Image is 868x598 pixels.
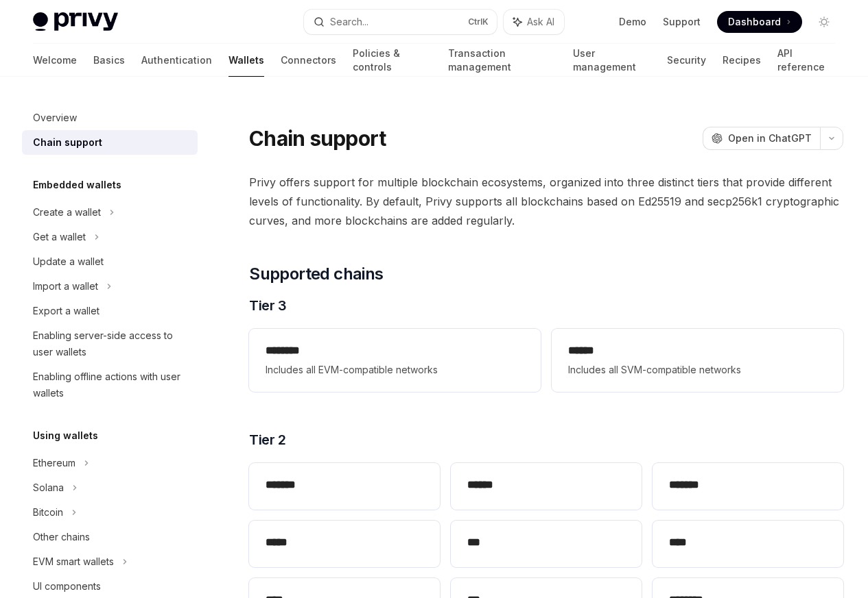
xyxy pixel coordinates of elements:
button: Toggle dark mode [813,11,835,33]
div: UI components [33,578,101,595]
a: Connectors [281,44,336,77]
h1: Chain support [249,126,386,151]
a: Dashboard [717,11,802,33]
div: Import a wallet [33,278,98,295]
a: Demo [619,15,646,29]
div: Chain support [33,134,102,151]
div: Enabling offline actions with user wallets [33,369,189,401]
span: Open in ChatGPT [728,132,812,145]
div: Get a wallet [33,229,86,245]
div: Solana [33,479,64,496]
span: Tier 2 [249,430,285,449]
div: EVM smart wallets [33,553,114,570]
div: Other chains [33,529,90,545]
span: Includes all SVM-compatible networks [568,362,827,378]
a: Export a wallet [22,299,198,323]
a: Policies & controls [353,44,432,77]
span: Privy offers support for multiple blockchain ecosystems, organized into three distinct tiers that... [249,173,843,230]
a: User management [573,44,650,77]
span: Tier 3 [249,296,286,315]
div: Overview [33,110,77,126]
span: Ctrl K [468,16,489,27]
a: Recipes [723,44,761,77]
span: Includes all EVM-compatible networks [266,362,524,378]
div: Search... [330,14,368,30]
a: Enabling offline actions with user wallets [22,364,198,406]
div: Export a wallet [33,303,99,319]
a: Security [667,44,706,77]
a: Basics [93,44,125,77]
a: Transaction management [448,44,557,77]
div: Ethereum [33,455,75,471]
img: light logo [33,12,118,32]
a: Chain support [22,130,198,155]
a: Overview [22,105,198,130]
a: Enabling server-side access to user wallets [22,323,198,364]
button: Ask AI [504,10,564,34]
h5: Embedded wallets [33,177,121,193]
div: Enabling server-side access to user wallets [33,327,189,360]
a: **** ***Includes all EVM-compatible networks [249,329,541,392]
h5: Using wallets [33,427,98,444]
div: Create a wallet [33,204,101,221]
span: Ask AI [527,15,554,29]
button: Open in ChatGPT [703,127,820,150]
a: Welcome [33,44,77,77]
a: Wallets [228,44,264,77]
a: Other chains [22,525,198,549]
a: Authentication [141,44,212,77]
button: Search...CtrlK [304,10,497,34]
span: Dashboard [728,15,781,29]
a: API reference [777,44,835,77]
a: **** *Includes all SVM-compatible networks [552,329,843,392]
a: Update a wallet [22,249,198,274]
div: Bitcoin [33,504,63,521]
span: Supported chains [249,263,383,285]
div: Update a wallet [33,253,104,270]
a: Support [663,15,701,29]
